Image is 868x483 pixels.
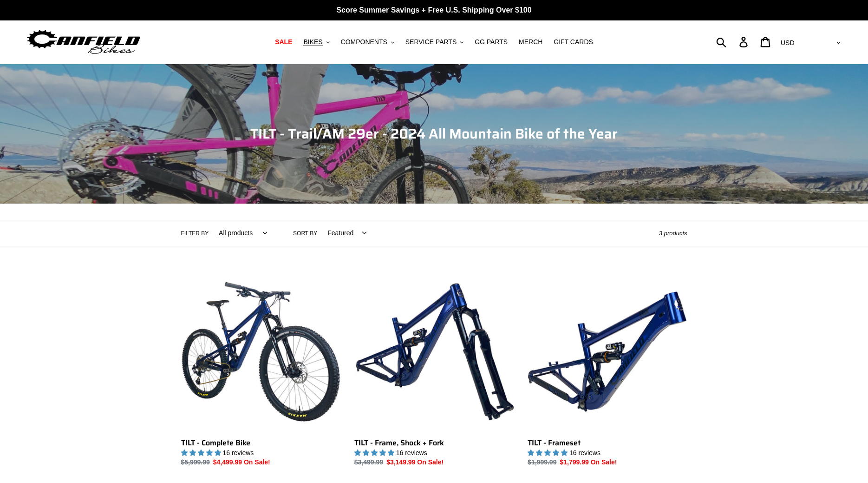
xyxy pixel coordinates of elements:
span: GIFT CARDS [554,38,593,46]
button: BIKES [299,36,334,48]
span: 3 products [659,230,687,237]
button: COMPONENTS [336,36,399,48]
span: GG PARTS [475,38,508,46]
span: BIKES [303,38,322,46]
span: MERCH [519,38,542,46]
span: COMPONENTS [341,38,387,46]
input: Search [721,32,745,52]
img: Canfield Bikes [26,27,142,57]
label: Sort by [293,229,317,238]
a: SALE [270,36,297,48]
a: MERCH [514,36,547,48]
span: SERVICE PARTS [405,38,457,46]
span: SALE [275,38,292,46]
a: GG PARTS [470,36,512,48]
span: TILT - Trail/AM 29er - 2024 All Mountain Bike of the Year [250,123,618,145]
a: GIFT CARDS [549,36,598,48]
label: Filter by [181,229,209,238]
button: SERVICE PARTS [401,36,468,48]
